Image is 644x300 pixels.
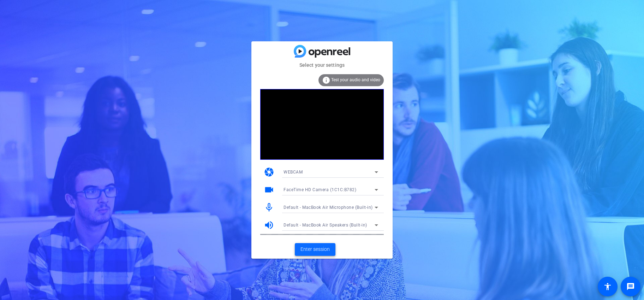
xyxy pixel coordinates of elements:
[603,282,612,291] mat-icon: accessibility
[284,223,367,228] span: Default - MacBook Air Speakers (Built-in)
[264,220,274,230] mat-icon: volume_up
[300,246,330,253] span: Enter session
[626,282,635,291] mat-icon: message
[264,184,274,195] mat-icon: videocam
[284,205,373,210] span: Default - MacBook Air Microphone (Built-in)
[264,167,274,177] mat-icon: camera
[295,243,335,256] button: Enter session
[284,170,303,175] span: WEBCAM
[294,45,350,57] img: blue-gradient.svg
[284,187,356,192] span: FaceTime HD Camera (1C1C:B782)
[251,61,393,69] mat-card-subtitle: Select your settings
[331,77,380,82] span: Test your audio and video
[264,202,274,213] mat-icon: mic_none
[322,76,330,84] mat-icon: info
